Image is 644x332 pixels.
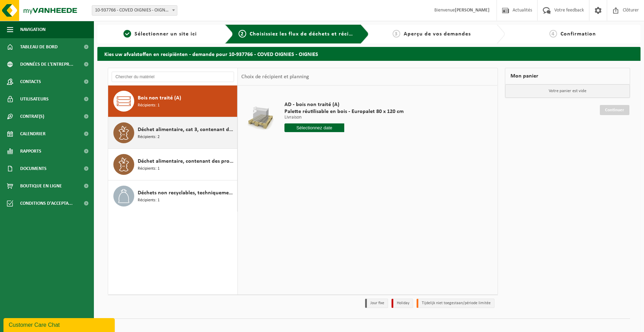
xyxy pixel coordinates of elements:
span: Données de l'entrepr... [20,56,73,73]
span: 3 [393,30,400,38]
span: 2 [239,30,246,38]
span: Choisissiez les flux de déchets et récipients [250,31,365,37]
button: Déchets non recyclables, techniquement non combustibles (combustibles) Récipients: 1 [108,180,238,212]
span: Utilisateurs [20,90,49,108]
li: Tijdelijk niet toegestaan/période limitée [417,299,494,308]
span: Déchet alimentaire, cat 3, contenant des produits d'origine animale, emballage synthétique [138,125,235,134]
p: Votre panier est vide [505,84,630,98]
span: Récipients: 1 [138,197,160,204]
span: 10-937766 - COVED OIGNIES - OIGNIES [92,6,177,15]
li: Holiday [392,299,413,308]
button: Déchet alimentaire, cat 3, contenant des produits d'origine animale, emballage synthétique Récipi... [108,117,238,149]
span: Récipients: 1 [138,102,160,109]
span: Récipients: 1 [138,165,160,172]
span: Déchet alimentaire, contenant des produits d'origine animale, non emballé, catégorie 3 [138,157,235,165]
span: 4 [549,30,557,38]
li: Jour fixe [365,299,388,308]
span: Documents [20,160,47,177]
span: Sélectionner un site ici [135,31,197,37]
span: Aperçu de vos demandes [404,31,471,37]
span: Navigation [20,21,46,38]
div: Choix de récipient et planning [238,68,313,86]
span: Récipients: 2 [138,134,160,140]
a: 1Sélectionner un site ici [101,30,219,38]
span: Confirmation [561,31,596,37]
span: Conditions d'accepta... [20,195,73,212]
input: Chercher du matériel [112,72,234,82]
p: Livraison [284,115,404,120]
button: Bois non traité (A) Récipients: 1 [108,86,238,117]
span: Palette réutilisable en bois - Europalet 80 x 120 cm [284,108,404,115]
span: Boutique en ligne [20,177,62,195]
span: Bois non traité (A) [138,94,181,102]
div: Mon panier [505,68,630,84]
span: 10-937766 - COVED OIGNIES - OIGNIES [92,5,177,16]
span: Contacts [20,73,41,90]
span: Contrat(s) [20,108,44,125]
span: Calendrier [20,125,46,143]
strong: [PERSON_NAME] [455,8,490,13]
span: Tableau de bord [20,38,58,56]
button: Déchet alimentaire, contenant des produits d'origine animale, non emballé, catégorie 3 Récipients: 1 [108,149,238,180]
span: Déchets non recyclables, techniquement non combustibles (combustibles) [138,189,235,197]
a: Continuer [600,105,629,115]
span: Rapports [20,143,41,160]
span: AD - bois non traité (A) [284,101,404,108]
input: Sélectionnez date [284,123,344,132]
h2: Kies uw afvalstoffen en recipiënten - demande pour 10-937766 - COVED OIGNIES - OIGNIES [97,47,641,60]
span: 1 [123,30,131,38]
iframe: chat widget [3,317,116,332]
